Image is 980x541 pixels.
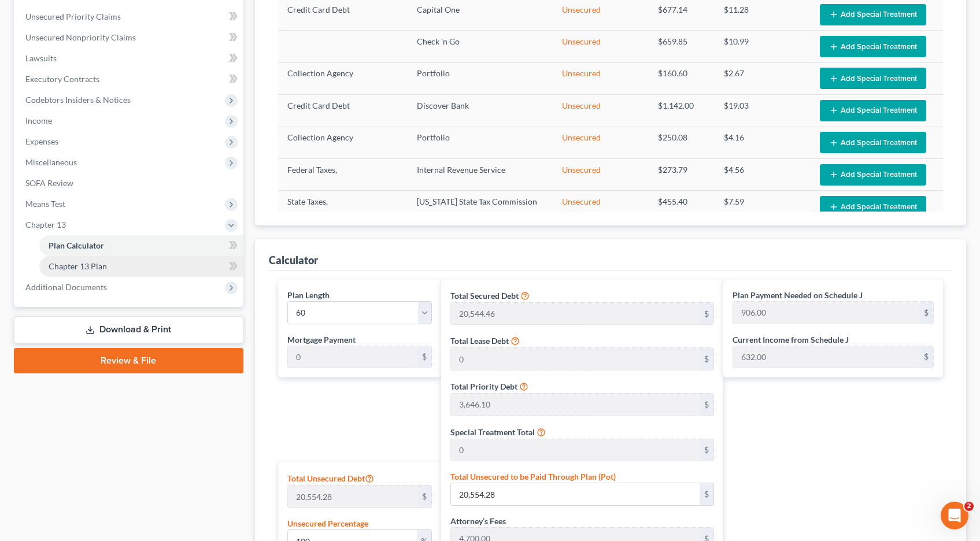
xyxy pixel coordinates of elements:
td: Check 'n Go [408,31,553,62]
input: 0.00 [451,348,700,370]
button: Add Special Treatment [820,4,926,25]
label: Unsecured Percentage [287,517,368,529]
div: $ [919,346,933,368]
td: Collection Agency [278,127,408,158]
td: $7.59 [715,191,811,223]
td: $1,142.00 [649,95,715,127]
span: Lawsuits [25,53,57,63]
a: Lawsuits [16,48,243,69]
button: Add Special Treatment [820,196,926,217]
td: Internal Revenue Service [408,158,553,190]
a: Unsecured Priority Claims [16,6,243,27]
label: Special Treatment Total [450,426,535,438]
input: 0.00 [451,439,700,461]
input: 0.00 [288,486,418,507]
button: Add Special Treatment [820,132,926,153]
td: Unsecured [553,191,649,223]
div: $ [417,486,431,507]
td: Unsecured [553,31,649,62]
div: $ [700,348,713,370]
label: Current Income from Schedule J [733,334,849,346]
div: $ [700,483,713,505]
span: Codebtors Insiders & Notices [25,95,131,105]
a: Download & Print [14,316,243,343]
span: Plan Calculator [49,240,104,250]
span: Chapter 13 Plan [49,261,107,271]
a: Executory Contracts [16,69,243,90]
label: Attorney’s Fees [450,515,506,527]
a: Chapter 13 Plan [39,256,243,277]
label: Total Secured Debt [450,290,519,302]
label: Mortgage Payment [287,334,356,346]
span: Additional Documents [25,282,107,292]
span: Expenses [25,136,58,146]
td: $10.99 [715,31,811,62]
td: $160.60 [649,62,715,94]
td: $659.85 [649,31,715,62]
input: 0.00 [288,346,418,368]
label: Total Priority Debt [450,380,517,392]
div: $ [700,394,713,416]
td: Collection Agency [278,62,408,94]
div: Calculator [269,253,318,267]
label: Total Lease Debt [450,335,509,347]
a: SOFA Review [16,173,243,194]
td: Unsecured [553,62,649,94]
td: State Taxes, [278,191,408,223]
input: 0.00 [733,346,919,368]
a: Unsecured Nonpriority Claims [16,27,243,48]
td: Portfolio [408,62,553,94]
td: Portfolio [408,127,553,158]
input: 0.00 [451,303,700,325]
td: Credit Card Debt [278,95,408,127]
td: $273.79 [649,158,715,190]
input: 0.00 [451,483,700,505]
td: Discover Bank [408,95,553,127]
span: Income [25,116,52,125]
span: Executory Contracts [25,74,99,84]
td: $250.08 [649,127,715,158]
a: Plan Calculator [39,235,243,256]
td: Federal Taxes, [278,158,408,190]
span: Chapter 13 [25,220,66,229]
div: $ [919,302,933,324]
input: 0.00 [733,302,919,324]
td: Unsecured [553,158,649,190]
span: Unsecured Priority Claims [25,12,121,21]
div: $ [700,303,713,325]
td: $19.03 [715,95,811,127]
label: Total Unsecured Debt [287,471,374,485]
td: $4.56 [715,158,811,190]
span: Miscellaneous [25,157,77,167]
label: Plan Payment Needed on Schedule J [733,289,863,301]
button: Add Special Treatment [820,68,926,89]
label: Plan Length [287,289,330,301]
td: [US_STATE] State Tax Commission [408,191,553,223]
div: $ [700,439,713,461]
td: Unsecured [553,95,649,127]
span: SOFA Review [25,178,73,188]
button: Add Special Treatment [820,36,926,57]
button: Add Special Treatment [820,164,926,186]
span: Means Test [25,199,65,209]
td: $2.67 [715,62,811,94]
div: $ [417,346,431,368]
span: Unsecured Nonpriority Claims [25,32,136,42]
td: Unsecured [553,127,649,158]
a: Review & File [14,348,243,373]
td: $4.16 [715,127,811,158]
input: 0.00 [451,394,700,416]
iframe: Intercom live chat [941,502,968,529]
button: Add Special Treatment [820,100,926,121]
span: 2 [964,502,974,511]
td: $455.40 [649,191,715,223]
label: Total Unsecured to be Paid Through Plan (Pot) [450,470,616,483]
